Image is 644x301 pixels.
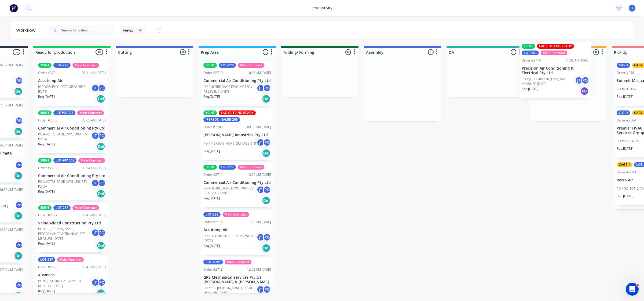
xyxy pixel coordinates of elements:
[626,283,639,296] iframe: Intercom live chat
[16,27,38,34] div: Workflow
[630,6,634,10] span: PF
[123,27,133,33] span: Views
[10,4,18,12] img: Factory
[61,25,114,36] input: Search for orders...
[309,4,335,12] div: productivity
